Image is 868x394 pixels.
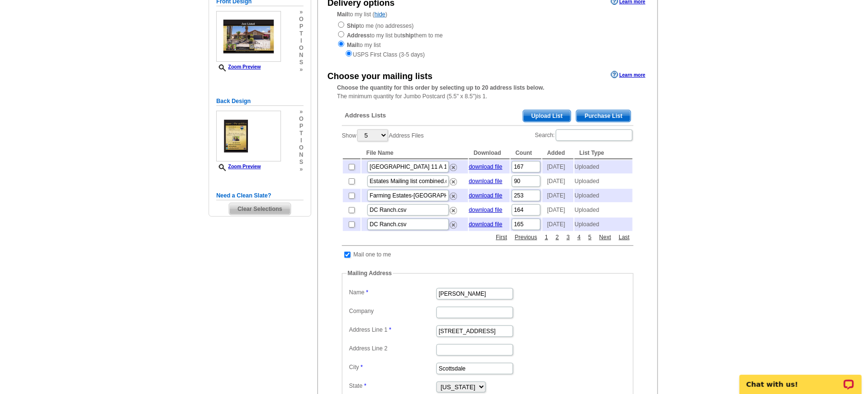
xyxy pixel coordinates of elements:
[450,191,457,197] a: Remove this list
[611,71,645,79] a: Learn more
[299,159,304,166] span: s
[402,32,414,39] strong: ship
[299,130,304,137] span: t
[299,116,304,123] span: o
[575,160,633,174] td: Uploaded
[535,128,633,142] label: Search:
[299,151,304,159] span: n
[299,52,304,59] span: n
[450,178,457,185] img: delete.png
[299,37,304,45] span: i
[493,233,509,242] a: First
[349,363,435,371] label: City
[553,233,562,242] a: 2
[229,203,290,215] span: Clear Selections
[216,191,304,200] h5: Need a Clean Slate?
[575,147,633,159] th: List Type
[542,189,574,202] td: [DATE]
[299,144,304,151] span: o
[586,233,594,242] a: 5
[347,32,370,39] strong: Address
[616,233,632,242] a: Last
[299,23,304,30] span: p
[450,193,457,200] img: delete.png
[450,220,457,226] a: Remove this list
[299,166,304,173] span: »
[576,110,631,122] span: Purchase List
[299,59,304,66] span: s
[513,233,540,242] a: Previous
[345,111,386,120] span: Address Lists
[542,233,551,242] a: 1
[299,108,304,116] span: »
[318,83,657,101] div: The minimum quantity for Jumbo Postcard (5.5" x 8.5")is 1.
[450,205,457,212] a: Remove this list
[216,164,261,169] a: Zoom Preview
[575,189,633,202] td: Uploaded
[299,123,304,130] span: p
[216,111,281,162] img: small-thumb.jpg
[469,147,510,159] th: Download
[349,382,435,390] label: State
[542,218,574,231] td: [DATE]
[375,11,386,18] a: hide
[347,269,393,278] legend: Mailing Address
[597,233,614,242] a: Next
[342,128,424,142] label: Show Address Files
[299,16,304,23] span: o
[318,10,657,59] div: to my list ( )
[299,137,304,144] span: i
[299,45,304,52] span: o
[575,203,633,217] td: Uploaded
[349,288,435,297] label: Name
[216,97,304,106] h5: Back Design
[353,250,392,259] td: Mail one to me
[469,192,503,199] a: download file
[362,147,468,159] th: File Name
[556,129,633,141] input: Search:
[450,176,457,183] a: Remove this list
[469,163,503,170] a: download file
[299,9,304,16] span: »
[216,11,281,62] img: small-thumb.jpg
[349,344,435,353] label: Address Line 2
[349,325,435,334] label: Address Line 1
[328,70,433,83] div: Choose your mailing lists
[347,42,358,48] strong: Mail
[575,233,583,242] a: 4
[450,221,457,229] img: delete.png
[542,203,574,217] td: [DATE]
[299,30,304,37] span: t
[523,110,571,122] span: Upload List
[337,84,544,91] strong: Choose the quantity for this order by selecting up to 20 address lists below.
[337,49,638,59] div: USPS First Class (3-5 days)
[450,207,457,214] img: delete.png
[564,233,573,242] a: 3
[469,221,503,228] a: download file
[347,23,359,29] strong: Ship
[216,64,261,70] a: Zoom Preview
[542,174,574,188] td: [DATE]
[542,147,574,159] th: Added
[450,162,457,169] a: Remove this list
[511,147,541,159] th: Count
[575,218,633,231] td: Uploaded
[349,307,435,315] label: Company
[469,207,503,213] a: download file
[337,21,638,59] div: to me (no addresses) to my list but them to me to my list
[357,129,388,141] select: ShowAddress Files
[542,160,574,174] td: [DATE]
[337,11,348,18] strong: Mail
[299,66,304,73] span: »
[575,174,633,188] td: Uploaded
[450,164,457,171] img: delete.png
[469,178,503,185] a: download file
[733,364,868,394] iframe: LiveChat chat widget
